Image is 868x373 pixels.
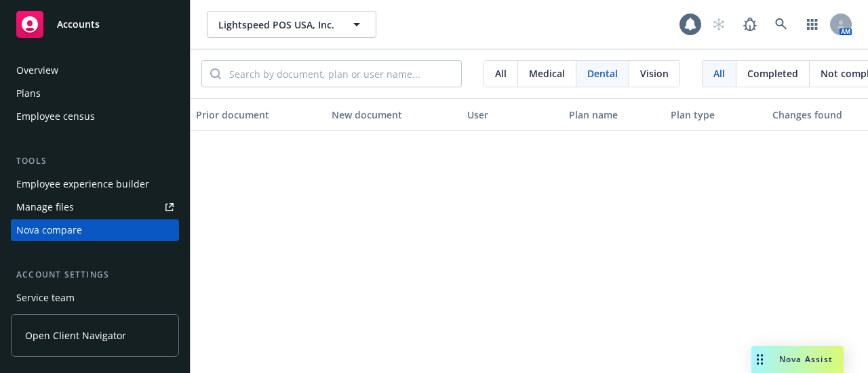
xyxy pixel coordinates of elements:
span: All [713,66,725,81]
a: Service team [11,287,179,309]
a: Accounts [11,5,179,43]
div: Plan type [671,108,762,122]
span: Lightspeed POS USA, Inc. [218,18,336,32]
div: New document [332,108,456,122]
button: Plan type [665,98,767,131]
svg: Search [210,68,221,79]
a: Manage files [11,196,179,218]
button: New document [326,98,462,131]
a: Report a Bug [736,11,764,38]
span: Open Client Navigator [25,328,126,343]
span: Vision [640,66,669,81]
input: Search by document, plan or user name... [221,61,461,87]
div: Employee census [16,106,95,127]
a: Start snowing [705,11,732,38]
div: Employee experience builder [16,173,149,195]
a: Switch app [799,11,826,38]
button: User [462,98,564,131]
a: Nova compare [11,219,179,241]
button: Nova Assist [751,346,844,373]
a: Search [768,11,795,38]
span: Nova Assist [779,353,833,365]
div: Manage files [16,196,74,218]
div: Overview [16,60,58,81]
a: Employee census [11,106,179,127]
div: Prior document [196,108,321,122]
span: Accounts [57,19,100,30]
div: Tools [11,154,179,168]
div: Plans [16,83,41,104]
a: Plans [11,83,179,104]
div: Changes found [772,108,863,122]
div: Drag to move [751,346,768,373]
span: Dental [587,66,618,81]
a: Overview [11,60,179,81]
div: Account settings [11,268,179,282]
span: Completed [747,66,798,81]
div: User [467,108,558,122]
span: Medical [529,66,565,81]
div: Service team [16,287,75,309]
button: Prior document [191,98,326,131]
a: Employee experience builder [11,173,179,195]
button: Plan name [564,98,665,131]
span: All [495,66,507,81]
button: Lightspeed POS USA, Inc. [207,11,376,38]
div: Plan name [569,108,660,122]
div: Nova compare [16,219,82,241]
